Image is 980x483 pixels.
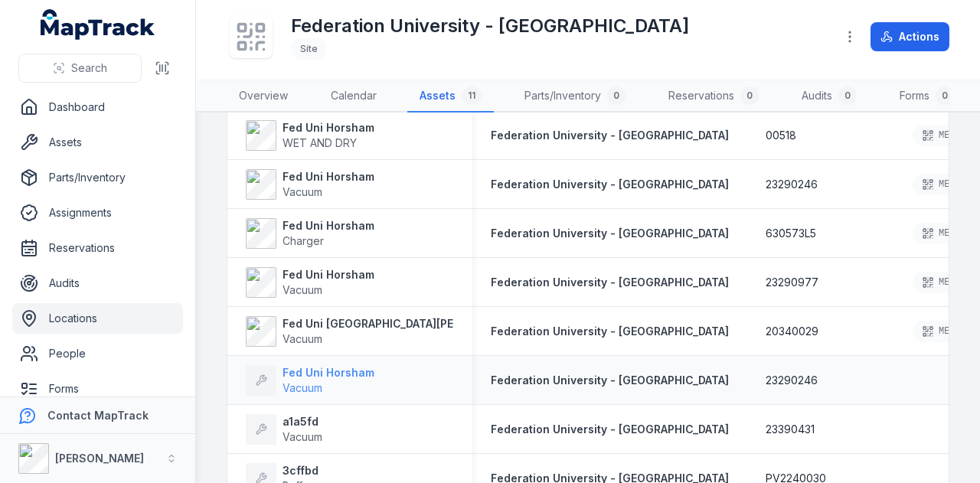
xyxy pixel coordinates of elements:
span: Vacuum [283,430,322,443]
span: WET AND DRY [283,136,357,149]
a: Overview [227,80,300,113]
a: Federation University - [GEOGRAPHIC_DATA] [491,226,729,241]
a: Assignments [12,197,183,228]
div: 11 [462,86,482,105]
a: a1a5fdVacuum [246,414,322,445]
a: Fed Uni HorshamVacuum [246,267,374,298]
span: Federation University - [GEOGRAPHIC_DATA] [491,374,729,387]
strong: Fed Uni Horsham [283,365,374,380]
span: Federation University - [GEOGRAPHIC_DATA] [491,325,729,338]
span: Federation University - [GEOGRAPHIC_DATA] [491,178,729,191]
a: Audits0 [789,80,869,113]
a: Federation University - [GEOGRAPHIC_DATA] [491,373,729,388]
div: 0 [838,86,857,105]
a: Fed Uni HorshamVacuum [246,365,374,396]
a: Assets [12,127,183,158]
span: 23290977 [766,275,818,290]
a: Federation University - [GEOGRAPHIC_DATA] [491,324,729,339]
span: 630573L5 [766,226,816,241]
a: Forms0 [887,80,966,113]
h1: Federation University - [GEOGRAPHIC_DATA] [291,14,689,38]
a: Fed Uni [GEOGRAPHIC_DATA][PERSON_NAME]Vacuum [246,316,525,347]
span: 20340029 [766,324,818,339]
span: Charger [283,234,324,247]
a: People [12,338,183,369]
span: Vacuum [283,332,322,345]
a: Forms [12,374,183,404]
span: 23390431 [766,422,815,437]
div: 0 [936,86,954,105]
a: Federation University - [GEOGRAPHIC_DATA] [491,128,729,143]
div: 0 [740,86,759,105]
button: Actions [871,22,949,51]
a: Reservations0 [656,80,771,113]
span: Vacuum [283,185,322,198]
button: Search [18,54,142,83]
a: Fed Uni HorshamWET AND DRY [246,120,374,151]
strong: Fed Uni Horsham [283,267,374,282]
strong: a1a5fd [283,414,322,429]
strong: 3cffbd [283,463,318,478]
span: Federation University - [GEOGRAPHIC_DATA] [491,276,729,289]
strong: [PERSON_NAME] [55,452,144,465]
div: Site [291,38,327,60]
a: Calendar [318,80,389,113]
strong: Fed Uni Horsham [283,218,374,233]
a: MapTrack [41,9,155,40]
span: 00518 [766,128,796,143]
span: Federation University - [GEOGRAPHIC_DATA] [491,129,729,142]
a: Federation University - [GEOGRAPHIC_DATA] [491,422,729,437]
a: Federation University - [GEOGRAPHIC_DATA] [491,177,729,192]
span: 23290246 [766,177,818,192]
span: Search [71,60,107,76]
span: Vacuum [283,283,322,296]
strong: Fed Uni [GEOGRAPHIC_DATA][PERSON_NAME] [283,316,525,331]
a: Locations [12,303,183,334]
span: Vacuum [283,381,322,394]
a: Dashboard [12,92,183,122]
a: Fed Uni HorshamVacuum [246,169,374,200]
strong: Contact MapTrack [47,409,149,422]
div: 0 [607,86,626,105]
span: Federation University - [GEOGRAPHIC_DATA] [491,227,729,240]
a: Fed Uni HorshamCharger [246,218,374,249]
span: 23290246 [766,373,818,388]
a: Reservations [12,233,183,263]
a: Parts/Inventory0 [512,80,638,113]
a: Assets11 [407,80,494,113]
span: Federation University - [GEOGRAPHIC_DATA] [491,423,729,436]
a: Federation University - [GEOGRAPHIC_DATA] [491,275,729,290]
a: Parts/Inventory [12,162,183,193]
a: Audits [12,268,183,299]
strong: Fed Uni Horsham [283,169,374,184]
strong: Fed Uni Horsham [283,120,374,135]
